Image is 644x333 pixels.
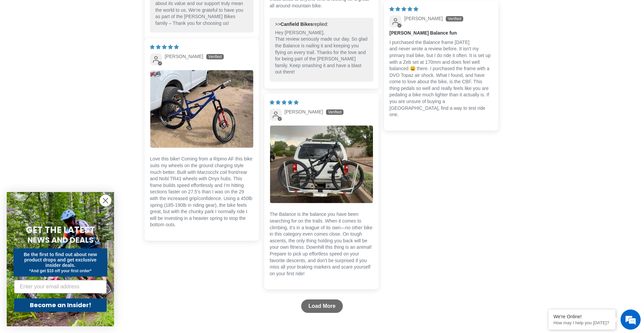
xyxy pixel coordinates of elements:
span: *And get $10 off your first order* [29,269,91,273]
p: How may I help you today? [553,320,610,325]
input: Enter your email address [14,280,107,293]
span: 5 star review [270,100,299,105]
b: Canfield Bikes [280,21,313,27]
b: [PERSON_NAME] Balance fun [389,30,493,37]
span: We're online! [39,85,93,152]
span: [PERSON_NAME] [284,109,323,114]
span: [PERSON_NAME] [404,16,443,21]
a: Link to user picture 1 [150,70,254,148]
div: >> replied: [275,21,368,28]
div: Chat with us now [45,38,123,46]
p: The Balance is the balance you have been searching for on the trails. When it comes to climbing, ... [270,211,373,277]
span: 5 star review [150,44,179,50]
img: User picture [270,126,373,203]
div: We're Online! [553,314,610,319]
div: Navigation go back [7,37,17,47]
button: Become an Insider! [14,298,107,312]
p: Hey [PERSON_NAME], That review seriously made our day. So glad the Balance is nailing it and keep... [275,30,368,76]
span: Be the first to find out about new product drops and get exclusive insider deals. [24,252,97,268]
p: I purchased the Balance frame [DATE] and never wrote a review before. It isn't my primary trail b... [389,39,493,118]
textarea: Type your message and hit 'Enter' [3,183,128,207]
span: [PERSON_NAME] [165,54,203,59]
p: Love this bike! Coming from a Ripmo AF this bike suits my wheels on the ground charging style muc... [150,156,254,228]
img: d_696896380_company_1647369064580_696896380 [21,34,38,50]
a: Link to user picture 1 [270,125,373,203]
span: NEWS AND DEALS [28,235,94,245]
img: User picture [150,70,253,148]
a: Load More [301,299,343,313]
div: Minimize live chat window [110,3,126,19]
span: 5 star review [389,6,418,12]
span: GET THE LATEST [26,224,95,236]
button: Close dialog [100,195,111,206]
